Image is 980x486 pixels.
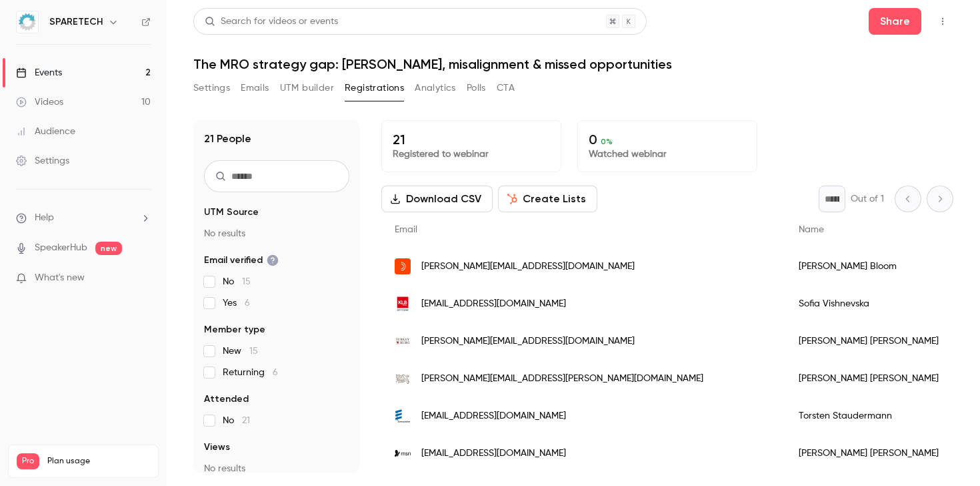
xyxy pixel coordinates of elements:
img: klbgroup.com [395,296,411,312]
button: CTA [497,77,515,99]
button: Emails [241,77,269,99]
div: Audience [16,125,75,138]
span: Yes [223,296,250,310]
span: [PERSON_NAME][EMAIL_ADDRESS][DOMAIN_NAME] [421,334,635,348]
button: Download CSV [381,186,493,212]
p: Out of 1 [851,192,884,206]
span: 15 [242,277,251,286]
iframe: Noticeable Trigger [135,272,151,284]
h1: The MRO strategy gap: [PERSON_NAME], misalignment & missed opportunities [193,56,953,72]
button: Polls [467,77,486,99]
span: 6 [273,368,278,377]
span: 6 [245,298,250,308]
img: purem.com [395,408,411,424]
div: Videos [16,95,63,109]
span: Help [35,211,54,225]
div: Events [16,66,62,79]
p: 21 [393,132,550,148]
span: [EMAIL_ADDRESS][DOMAIN_NAME] [421,447,566,461]
div: Search for videos or events [205,15,338,29]
p: 0 [589,132,746,148]
img: turkeyburg.ca [395,333,411,349]
span: Pro [17,453,39,469]
span: 15 [249,346,258,356]
button: UTM builder [280,77,334,99]
button: Settings [193,77,230,99]
span: 21 [242,416,250,425]
button: Create Lists [498,186,597,212]
a: SpeakerHub [35,241,87,255]
p: No results [204,227,349,240]
span: Member type [204,323,265,336]
img: SPARETECH [17,11,38,33]
span: Email verified [204,254,279,267]
button: Share [869,8,921,35]
span: [EMAIL_ADDRESS][DOMAIN_NAME] [421,409,566,423]
p: Watched webinar [589,148,746,161]
span: No [223,414,250,427]
span: Attended [204,393,249,406]
span: Plan usage [47,456,150,467]
h1: 21 People [204,131,251,147]
span: new [95,242,122,255]
span: [EMAIL_ADDRESS][DOMAIN_NAME] [421,297,566,311]
span: What's new [35,271,85,285]
button: Registrations [345,77,404,99]
span: No [223,275,251,288]
button: Analytics [415,77,456,99]
img: goldcast.io [395,258,411,274]
span: Views [204,441,230,454]
p: Registered to webinar [393,148,550,161]
span: Name [799,225,824,234]
span: Returning [223,366,278,379]
img: msn.com [395,450,411,457]
div: Settings [16,154,69,168]
h6: SPARETECH [49,15,103,29]
span: Email [395,225,417,234]
img: us.nestle.com [395,371,411,387]
li: help-dropdown-opener [16,211,151,225]
span: [PERSON_NAME][EMAIL_ADDRESS][PERSON_NAME][DOMAIN_NAME] [421,372,703,386]
span: New [223,344,258,358]
span: UTM Source [204,206,259,219]
p: No results [204,462,349,475]
span: [PERSON_NAME][EMAIL_ADDRESS][DOMAIN_NAME] [421,260,635,274]
span: 0 % [601,137,613,146]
